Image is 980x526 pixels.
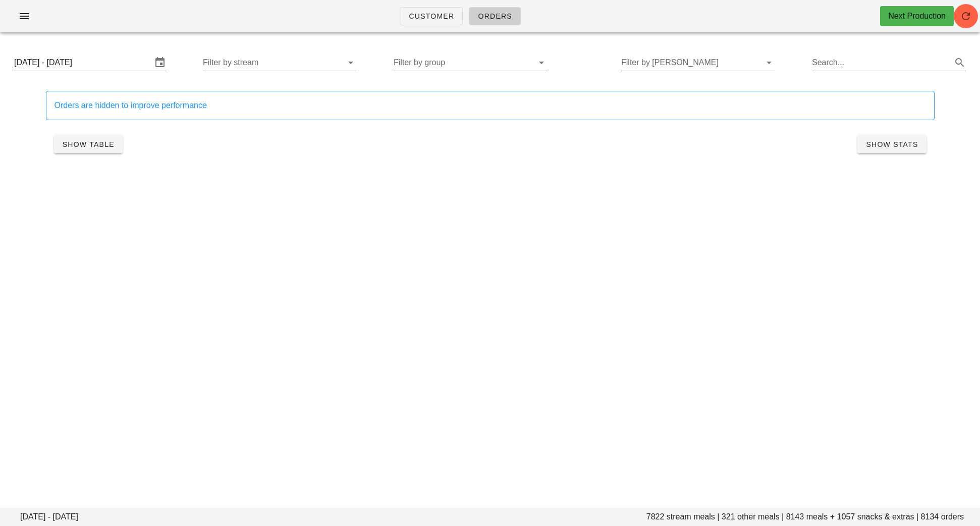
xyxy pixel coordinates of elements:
span: Show Table [62,140,115,148]
span: Orders [477,12,512,20]
button: Show Table [54,135,123,153]
div: Filter by group [394,55,548,71]
button: Show Stats [857,135,926,153]
a: Orders [469,7,521,25]
div: Filter by stream [203,55,357,71]
div: Orders are hidden to improve performance [55,99,926,112]
span: Show Stats [865,140,918,148]
div: Filter by [PERSON_NAME] [621,55,775,71]
a: Customer [400,7,463,25]
span: Customer [408,12,454,20]
div: Next Production [888,10,946,22]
